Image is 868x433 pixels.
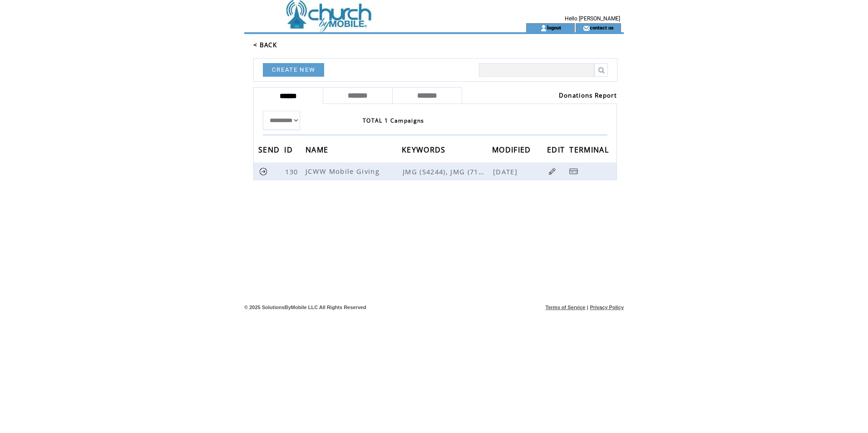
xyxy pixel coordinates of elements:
[569,143,611,159] span: TERMINAL
[402,143,448,159] span: KEYWORDS
[546,305,586,310] a: Terms of Service
[583,25,590,32] img: contact_us_icon.gif
[284,143,295,159] span: ID
[547,143,567,159] span: EDIT
[493,167,520,176] span: [DATE]
[590,25,614,30] a: contact us
[492,147,533,152] a: MODIFIED
[363,117,424,124] span: TOTAL 1 Campaigns
[285,167,300,176] span: 130
[547,25,561,30] a: logout
[258,143,282,159] span: SEND
[402,147,448,152] a: KEYWORDS
[403,167,491,176] span: JMG (54244), JMG (71441-US)
[306,143,330,159] span: NAME
[540,25,547,32] img: account_icon.gif
[306,167,382,176] span: JCWW Mobile Giving
[263,63,324,77] a: CREATE NEW
[253,41,277,49] a: < BACK
[492,143,533,159] span: MODIFIED
[587,305,588,310] span: |
[244,305,366,310] span: © 2025 SolutionsByMobile LLC All Rights Reserved
[590,305,624,310] a: Privacy Policy
[565,15,620,22] span: Hello [PERSON_NAME]
[559,91,617,99] a: Donations Report
[306,147,330,152] a: NAME
[284,147,295,152] a: ID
